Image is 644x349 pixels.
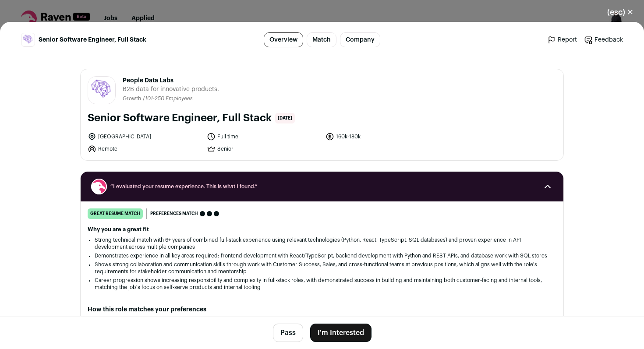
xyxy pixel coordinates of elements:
span: B2B data for innovative products. [123,85,219,94]
button: Pass [273,324,303,342]
li: Strong technical match with 6+ years of combined full-stack experience using relevant technologie... [95,236,549,250]
span: 101-250 Employees [145,96,193,101]
span: [DATE] [275,113,295,123]
li: Career progression shows increasing responsibility and complexity in full-stack roles, with demon... [95,277,549,291]
h2: Why you are a great fit [88,226,556,233]
li: Shows strong collaboration and communication skills through work with Customer Success, Sales, an... [95,261,549,275]
a: Company [340,32,380,47]
img: 481306497fc60c9ae123298cbcd7408e91bb2e7db2ad4a5f239f929b4f5131eb.jpg [21,33,35,46]
a: Report [547,35,577,44]
li: Remote [88,145,202,153]
a: Feedback [584,35,623,44]
li: 160k-180k [326,132,439,141]
span: People Data Labs [123,76,219,85]
li: [GEOGRAPHIC_DATA] [88,132,202,141]
h1: Senior Software Engineer, Full Stack [88,111,272,125]
li: Growth [123,95,143,102]
li: Senior [207,145,321,153]
span: Senior Software Engineer, Full Stack [39,35,146,44]
a: Match [307,32,336,47]
a: Overview [264,32,303,47]
div: great resume match [88,208,143,219]
span: Preferences match [150,209,198,218]
button: I'm Interested [310,324,372,342]
li: Full time [207,132,321,141]
li: / [143,95,193,102]
img: 481306497fc60c9ae123298cbcd7408e91bb2e7db2ad4a5f239f929b4f5131eb.jpg [88,77,115,104]
span: “I evaluated your resume experience. This is what I found.” [110,183,534,190]
li: Demonstrates experience in all key areas required: frontend development with React/TypeScript, ba... [95,252,549,259]
button: Close modal [597,3,644,22]
h2: How this role matches your preferences [88,305,556,314]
